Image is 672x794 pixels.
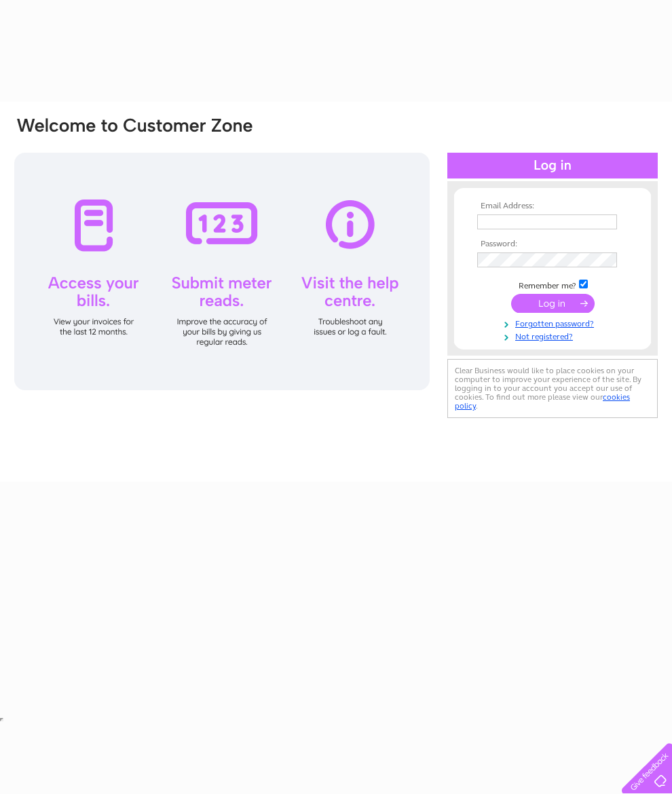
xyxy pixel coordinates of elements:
a: Not registered? [477,329,631,342]
input: Submit [511,294,595,313]
a: cookies policy [455,392,630,411]
td: Remember me? [474,278,631,291]
a: Forgotten password? [477,316,631,329]
th: Password: [474,240,631,249]
div: Clear Business would like to place cookies on your computer to improve your experience of the sit... [447,359,658,418]
th: Email Address: [474,202,631,211]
